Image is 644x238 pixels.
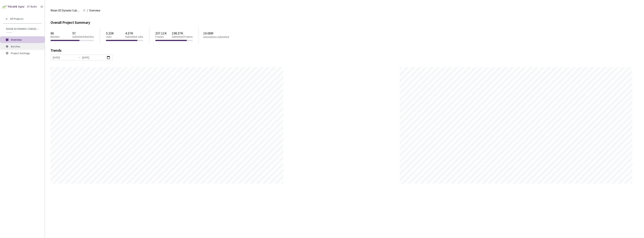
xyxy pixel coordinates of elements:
[78,56,81,59] span: swap-right
[10,17,23,20] span: All Projects
[172,31,193,35] p: 198.37K
[155,35,167,38] p: Frames
[72,31,94,35] p: 57
[87,8,88,13] li: /
[11,45,20,48] span: Batches
[51,35,60,38] p: Batches
[27,5,37,9] div: GT Studio
[51,19,638,25] div: Overall Project Summary
[172,35,193,38] p: Submitted Frames
[125,31,143,35] p: 4.37K
[106,31,114,35] p: 5.23K
[155,31,167,35] p: 237.11K
[82,55,106,60] input: End date
[125,35,143,38] p: Submitted Jobs
[78,56,81,59] span: to
[203,35,244,39] p: Annotations Submitted
[53,55,76,60] input: Start date
[6,27,40,31] span: Rivian 3D Dynamic Cuboids[2024-25]
[51,48,633,54] div: Trends
[203,31,244,35] p: 10.08M
[89,8,100,13] span: Overview
[11,51,30,55] span: Project Settings
[11,38,22,41] span: Overview
[51,31,60,35] p: 86
[106,35,114,38] p: Jobs
[72,35,94,38] p: Submitted Batches
[51,8,81,13] span: Rivian 3D Dynamic Cuboids[2024-25]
